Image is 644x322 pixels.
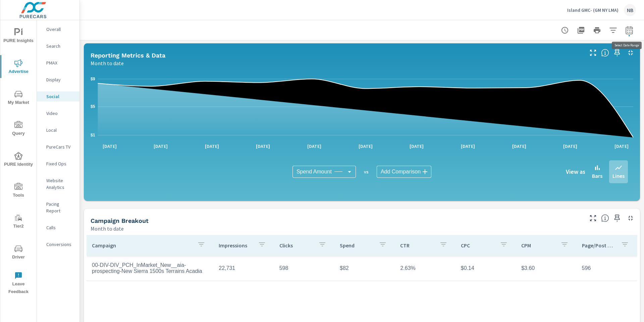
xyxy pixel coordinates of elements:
p: CPM [521,242,555,249]
td: $82 [334,260,395,277]
button: Minimize Widget [625,47,636,58]
div: Calls [37,223,79,233]
text: $9 [91,77,95,81]
div: NB [624,4,636,16]
p: Page/Post Action [582,242,615,249]
p: [DATE] [251,143,275,150]
p: PMAX [46,59,74,66]
button: Apply Filters [606,24,620,37]
text: $5 [91,104,95,109]
div: nav menu [0,20,37,298]
span: Tier2 [2,214,35,230]
p: [DATE] [200,143,224,150]
td: 22,731 [213,260,274,277]
div: Spend Amount [292,166,356,178]
span: PURE Insights [2,28,35,45]
p: [DATE] [405,143,428,150]
div: Local [37,125,79,135]
p: [DATE] [507,143,531,150]
p: Month to date [91,59,124,67]
span: Leave Feedback [2,272,35,296]
div: PureCars TV [37,142,79,152]
p: Conversions [46,241,74,248]
p: Social [46,93,74,100]
div: Fixed Ops [37,159,79,169]
div: Website Analytics [37,175,79,192]
span: My Market [2,90,35,107]
p: Calls [46,224,74,231]
td: 2.63% [395,260,455,277]
p: [DATE] [354,143,377,150]
p: Local [46,127,74,133]
span: Save this to your personalized report [612,47,623,58]
p: PureCars TV [46,144,74,150]
span: Tools [2,183,35,199]
span: Driver [2,245,35,261]
p: Display [46,76,74,83]
span: PURE Identity [2,152,35,168]
h6: View as [566,168,585,175]
button: Make Fullscreen [588,213,598,224]
p: Bars [592,172,602,180]
p: CTR [400,242,434,249]
span: This is a summary of Social performance results by campaign. Each column can be sorted. [601,214,609,222]
p: [DATE] [303,143,326,150]
p: [DATE] [558,143,582,150]
div: Social [37,91,79,102]
p: Fixed Ops [46,160,74,167]
div: Search [37,41,79,51]
span: Spend Amount [297,168,332,175]
p: Search [46,43,74,49]
td: $0.14 [455,260,516,277]
button: Minimize Widget [625,213,636,224]
p: [DATE] [456,143,480,150]
span: Understand Social data over time and see how metrics compare to each other. [601,49,609,57]
text: $1 [91,133,95,137]
td: $3.60 [516,260,576,277]
p: CPC [461,242,494,249]
td: 00-DIV-DIV_PCH_InMarket_New__aia-prospecting-New Sierra 1500s Terrains Acadia [87,257,213,280]
div: PMAX [37,58,79,68]
h5: Campaign Breakout [91,217,149,224]
span: Add Comparison [381,168,421,175]
p: Campaign [92,242,192,249]
span: Query [2,121,35,137]
p: [DATE] [610,143,633,150]
p: Website Analytics [46,177,74,191]
p: [DATE] [149,143,172,150]
p: Impressions [219,242,252,249]
p: [DATE] [98,143,121,150]
span: Save this to your personalized report [612,213,623,224]
p: vs [356,169,377,175]
div: Video [37,108,79,118]
p: Spend [340,242,373,249]
button: Print Report [590,24,604,37]
p: Pacing Report [46,201,74,214]
p: Overall [46,26,74,33]
div: Add Comparison [377,166,431,178]
h5: Reporting Metrics & Data [91,52,165,59]
p: Month to date [91,225,124,233]
td: 596 [577,260,637,277]
span: Advertise [2,59,35,76]
p: Lines [612,172,625,180]
p: Island GMC- (GM NY LMA) [567,7,619,13]
div: Conversions [37,239,79,249]
div: Display [37,75,79,85]
p: Video [46,110,74,117]
div: Overall [37,24,79,34]
p: Clicks [279,242,313,249]
button: "Export Report to PDF" [574,24,588,37]
td: 598 [274,260,334,277]
button: Make Fullscreen [588,47,598,58]
div: Pacing Report [37,199,79,216]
